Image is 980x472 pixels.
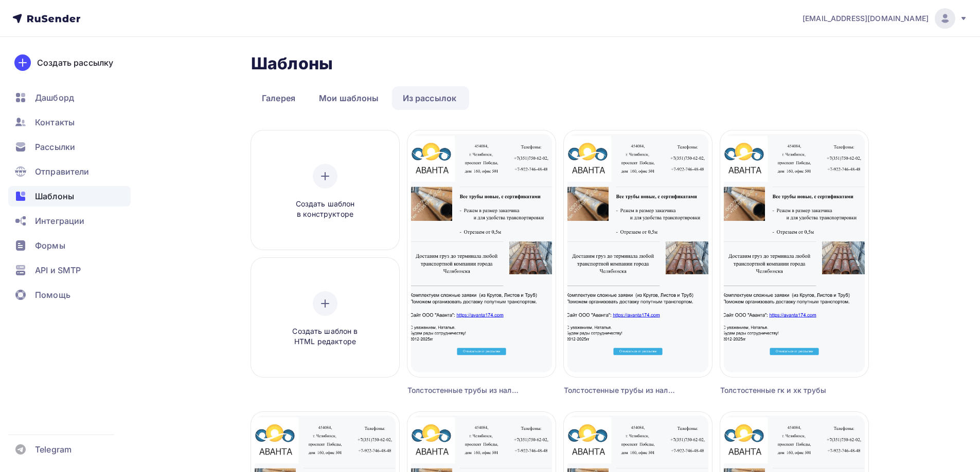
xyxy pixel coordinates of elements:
span: Отправители [35,165,90,178]
a: Мои шаблоны [308,86,390,110]
div: Толстостенные трубы из наличия [407,385,519,395]
a: Из рассылок [392,86,468,110]
a: Контакты [8,112,131,133]
h2: Шаблоны [251,53,333,74]
span: API и SMTP [35,264,81,276]
span: Дашборд [35,91,74,104]
span: Рассылки [35,141,75,153]
a: Рассылки [8,137,131,157]
span: Помощь [35,289,70,301]
span: [EMAIL_ADDRESS][DOMAIN_NAME] [803,13,929,24]
div: Толстостенные гк и хк трубы [720,385,831,395]
span: Telegram [35,443,72,456]
span: Создать шаблон в HTML редакторе [276,326,374,347]
div: Создать рассылку [37,56,113,69]
span: Контакты [35,116,75,128]
span: Шаблоны [35,190,74,202]
span: Формы [35,239,65,252]
a: Шаблоны [8,186,131,206]
span: Создать шаблон в конструкторе [276,199,374,220]
a: Формы [8,235,131,256]
span: Интеграции [35,215,84,227]
div: Толстостенные трубы из наличия [564,385,675,395]
a: Отправители [8,161,131,182]
a: Дашборд [8,87,131,108]
a: Галерея [251,86,306,110]
a: [EMAIL_ADDRESS][DOMAIN_NAME] [803,8,968,29]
